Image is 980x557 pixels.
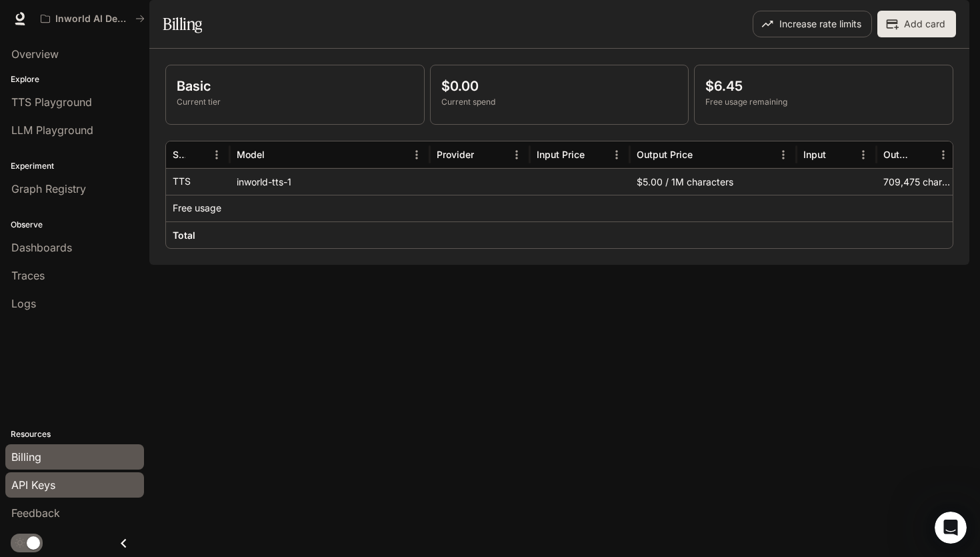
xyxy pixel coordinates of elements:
[173,175,191,188] p: TTS
[230,168,430,195] div: inworld-tts-1
[407,145,427,165] button: Menu
[803,149,826,160] div: Input
[475,145,495,165] button: Sort
[163,11,202,37] h1: Billing
[694,145,714,165] button: Sort
[877,11,956,37] button: Add card
[35,5,151,32] button: All workspaces
[773,145,793,165] button: Menu
[586,145,606,165] button: Sort
[933,145,953,165] button: Menu
[266,145,286,165] button: Sort
[177,96,413,108] p: Current tier
[637,149,693,160] div: Output Price
[705,76,942,96] p: $6.45
[55,13,130,25] p: Inworld AI Demos
[607,145,627,165] button: Menu
[441,76,678,96] p: $0.00
[187,145,207,165] button: Sort
[913,145,933,165] button: Sort
[935,512,967,544] iframe: Intercom live chat
[537,149,585,160] div: Input Price
[437,149,474,160] div: Provider
[177,76,413,96] p: Basic
[753,11,872,37] button: Increase rate limits
[207,145,227,165] button: Menu
[883,149,912,160] div: Output
[441,96,678,108] p: Current spend
[173,201,221,215] p: Free usage
[877,168,957,195] div: 709,475 characters
[853,145,873,165] button: Menu
[173,149,185,160] div: Service
[630,168,797,195] div: $5.00 / 1M characters
[705,96,942,108] p: Free usage remaining
[237,149,265,160] div: Model
[507,145,527,165] button: Menu
[173,229,195,242] h6: Total
[827,145,847,165] button: Sort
